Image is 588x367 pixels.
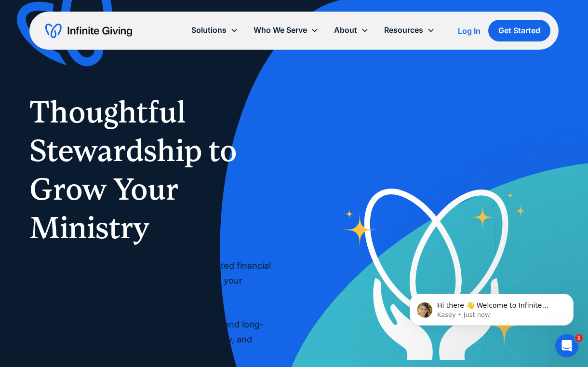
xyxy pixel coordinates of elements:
[458,27,481,35] div: Log In
[395,273,588,341] iframe: Intercom notifications message
[254,24,307,37] div: Who We Serve
[29,93,275,247] h1: Thoughtful Stewardship to Grow Your Ministry
[246,20,326,41] div: Who We Serve
[555,334,578,357] iframe: Intercom live chat
[45,23,132,39] a: home
[334,24,357,37] div: About
[376,20,442,41] div: Resources
[488,20,550,41] a: Get Started
[458,25,481,37] a: Log In
[326,20,376,41] div: About
[384,24,423,37] div: Resources
[191,24,227,37] div: Solutions
[184,20,246,41] div: Solutions
[575,334,583,342] span: 1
